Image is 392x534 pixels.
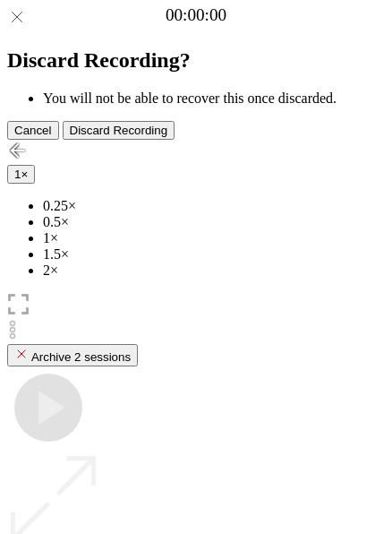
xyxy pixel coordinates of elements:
li: 1.5× [43,246,385,263]
button: Archive 2 sessions [7,344,138,366]
button: Discard Recording [63,121,175,140]
div: Archive 2 sessions [14,347,131,364]
li: 0.5× [43,214,385,230]
li: You will not be able to recover this once discarded. [43,90,385,107]
span: 1 [14,168,21,181]
li: 2× [43,263,385,279]
a: 00:00:00 [166,5,226,25]
button: 1× [7,165,35,184]
li: 1× [43,230,385,246]
h2: Discard Recording? [7,48,385,73]
li: 0.25× [43,198,385,214]
button: Cancel [7,121,59,140]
